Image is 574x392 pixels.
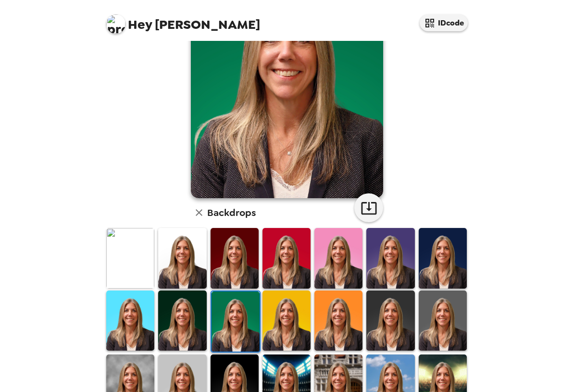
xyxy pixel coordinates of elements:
[420,14,468,31] button: IDcode
[207,205,256,220] h6: Backdrops
[128,16,152,33] span: Hey
[106,228,154,288] img: Original
[106,14,125,34] img: profile pic
[106,10,260,31] span: [PERSON_NAME]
